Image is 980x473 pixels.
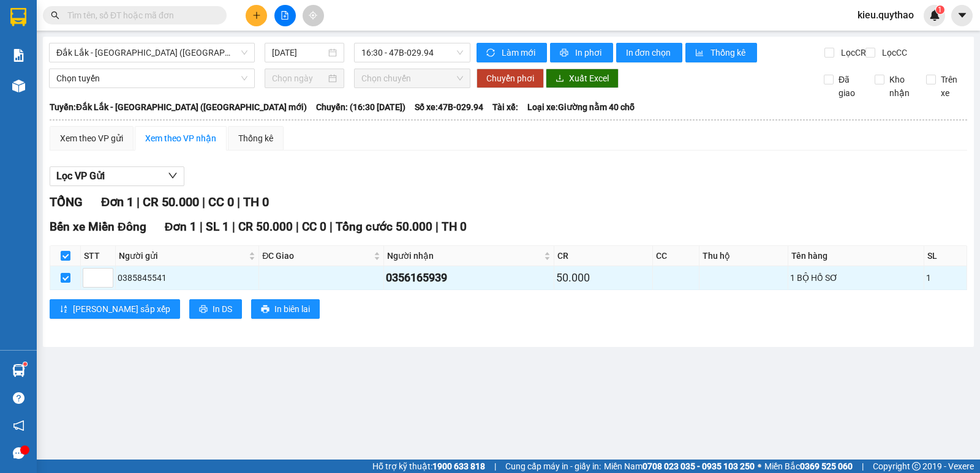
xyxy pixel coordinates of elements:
span: | [494,460,496,473]
button: syncLàm mới [477,43,547,62]
span: ⚪️ [758,464,761,469]
span: ĐC Giao [262,249,371,263]
button: sort-ascending[PERSON_NAME] sắp xếp [50,299,180,319]
span: Miền Bắc [764,460,853,473]
span: | [296,220,299,234]
span: Lọc CC [877,46,909,59]
button: aim [303,5,324,26]
span: bar-chart [695,48,706,58]
span: Xuất Excel [569,72,609,85]
img: warehouse-icon [12,364,25,377]
div: 1 BỘ HỒ SƠ [790,271,921,285]
span: Kho nhận [884,73,916,100]
b: Tuyến: Đắk Lắk - [GEOGRAPHIC_DATA] ([GEOGRAPHIC_DATA] mới) [50,102,307,112]
button: downloadXuất Excel [546,69,619,88]
span: 1 [938,6,942,14]
span: notification [13,420,24,431]
span: TỔNG [50,195,83,209]
div: 0356165939 [386,269,552,286]
input: 14/10/2025 [272,46,326,59]
span: question-circle [13,392,24,404]
span: Đã giao [834,73,865,100]
span: Hỗ trợ kỹ thuật: [372,460,485,473]
span: Người nhận [387,249,541,263]
span: TH 0 [243,195,269,209]
span: Người gửi [119,249,246,263]
th: SL [924,246,967,266]
span: Đơn 1 [165,220,197,234]
div: 0385845541 [118,271,257,285]
span: CC 0 [208,195,234,209]
span: Thống kê [710,46,747,59]
button: printerIn DS [189,299,242,319]
span: message [13,447,24,459]
span: Loại xe: Giường nằm 40 chỗ [527,100,635,114]
button: file-add [274,5,296,26]
span: | [435,220,439,234]
th: Tên hàng [788,246,924,266]
div: Thống kê [238,132,273,145]
img: icon-new-feature [929,10,940,21]
span: | [137,195,140,209]
span: | [330,220,333,234]
span: In phơi [575,46,603,59]
img: logo-vxr [10,8,26,26]
sup: 1 [936,6,944,14]
span: Làm mới [502,46,537,59]
span: printer [261,305,269,315]
span: caret-down [957,10,968,21]
th: CR [554,246,653,266]
th: STT [81,246,116,266]
span: down [168,171,178,181]
img: warehouse-icon [12,80,25,92]
th: CC [653,246,699,266]
strong: 1900 633 818 [432,461,485,471]
input: Tìm tên, số ĐT hoặc mã đơn [67,9,212,22]
button: Lọc VP Gửi [50,166,184,186]
span: Bến xe Miền Đông [50,220,146,234]
span: 16:30 - 47B-029.94 [361,43,462,62]
span: CR 50.000 [238,220,293,234]
button: Chuyển phơi [477,69,544,88]
span: Tổng cước 50.000 [336,220,432,234]
span: Miền Nam [604,460,755,473]
span: aim [309,11,317,20]
span: | [237,195,240,209]
span: printer [199,305,208,315]
span: | [232,220,235,234]
button: caret-down [951,5,973,26]
span: [PERSON_NAME] sắp xếp [73,302,170,316]
span: kieu.quythao [848,7,924,23]
div: 1 [926,271,965,285]
div: Xem theo VP gửi [60,132,123,145]
th: Thu hộ [699,246,789,266]
span: TH 0 [442,220,467,234]
span: CR 50.000 [143,195,199,209]
input: Chọn ngày [272,72,326,85]
span: SL 1 [206,220,229,234]
span: In biên lai [274,302,310,316]
span: | [862,460,864,473]
span: search [51,11,59,20]
button: In đơn chọn [616,43,683,62]
span: sync [486,48,497,58]
span: Đơn 1 [101,195,134,209]
span: plus [252,11,261,20]
span: Lọc VP Gửi [56,168,105,184]
span: download [556,74,564,84]
span: Chuyến: (16:30 [DATE]) [316,100,405,114]
button: bar-chartThống kê [685,43,757,62]
span: Đắk Lắk - Sài Gòn (BXMĐ mới) [56,43,247,62]
button: plus [246,5,267,26]
span: In đơn chọn [626,46,673,59]
span: sort-ascending [59,305,68,315]
div: 50.000 [556,269,650,286]
span: Tài xế: [492,100,518,114]
span: Lọc CR [836,46,868,59]
sup: 1 [23,362,27,366]
span: Chọn chuyến [361,69,462,88]
span: | [202,195,205,209]
button: printerIn biên lai [251,299,320,319]
button: printerIn phơi [550,43,613,62]
span: CC 0 [302,220,326,234]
